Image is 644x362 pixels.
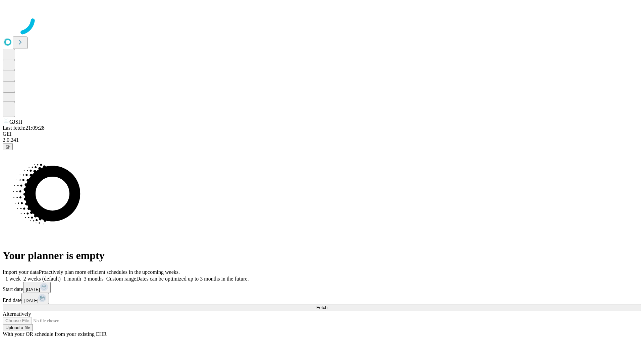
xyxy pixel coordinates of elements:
[3,311,31,317] span: Alternatively
[3,249,641,262] h1: Your planner is empty
[3,293,641,304] div: End date
[316,305,327,310] span: Fetch
[136,276,249,282] span: Dates can be optimized up to 3 months in the future.
[3,304,641,311] button: Fetch
[3,269,39,275] span: Import your data
[3,331,107,337] span: With your OR schedule from your existing EHR
[5,144,10,149] span: @
[5,276,21,282] span: 1 week
[84,276,104,282] span: 3 months
[23,282,51,293] button: [DATE]
[21,293,49,304] button: [DATE]
[24,298,38,303] span: [DATE]
[23,276,61,282] span: 2 weeks (default)
[3,137,641,143] div: 2.0.241
[3,143,13,150] button: @
[39,269,180,275] span: Proactively plan more efficient schedules in the upcoming weeks.
[3,324,33,331] button: Upload a file
[3,125,45,131] span: Last fetch: 21:09:28
[9,119,22,125] span: GJSH
[3,282,641,293] div: Start date
[106,276,136,282] span: Custom range
[26,287,40,292] span: [DATE]
[3,131,641,137] div: GEI
[63,276,81,282] span: 1 month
